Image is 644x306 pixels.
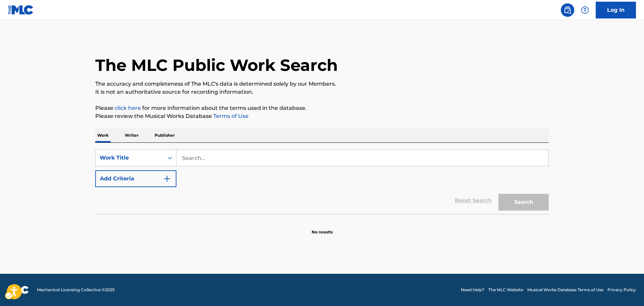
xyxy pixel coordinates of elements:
[163,175,171,183] img: 9d2ae6d4665cec9f34b9.svg
[123,128,141,142] p: Writer
[488,287,523,293] a: The MLC Website
[95,80,549,88] p: The accuracy and completeness of The MLC's data is determined solely by our Members.
[8,5,34,15] img: MLC Logo
[95,55,338,75] h1: The MLC Public Work Search
[607,287,636,293] a: Privacy Policy
[153,128,177,142] p: Publisher
[312,221,333,235] p: No results
[176,150,548,166] input: Search...
[212,113,249,119] a: Terms of Use
[95,149,549,214] form: Search Form
[37,287,115,293] span: Mechanical Licensing Collective © 2025
[461,287,484,293] a: Need Help?
[596,2,636,18] a: Log In
[581,6,589,14] img: help
[527,287,603,293] a: Musical Works Database Terms of Use
[95,88,549,96] p: It is not an authoritative source for recording information.
[95,112,549,120] p: Please review the Musical Works Database
[115,105,141,111] a: click here
[95,128,111,142] p: Work
[563,6,572,14] img: search
[8,286,29,294] img: logo
[100,154,160,162] div: Work Title
[95,170,176,187] button: Add Criteria
[95,104,549,112] p: Please for more information about the terms used in the database.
